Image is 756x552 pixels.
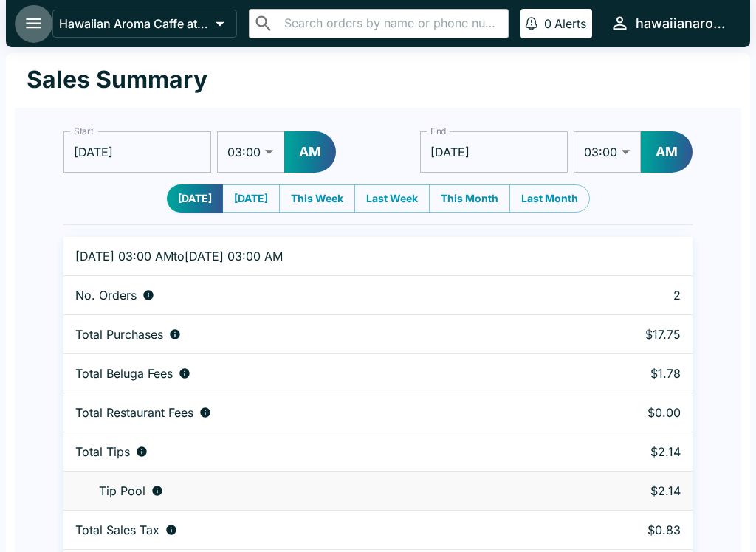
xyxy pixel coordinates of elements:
[75,405,544,420] div: Fees paid by diners to restaurant
[75,522,159,537] p: Total Sales Tax
[568,444,681,459] p: $2.14
[568,366,681,381] p: $1.78
[354,184,430,213] button: Last Week
[568,522,681,537] p: $0.83
[99,483,145,498] p: Tip Pool
[74,125,93,137] label: Start
[75,405,193,420] p: Total Restaurant Fees
[75,522,544,537] div: Sales tax paid by diners
[284,131,336,173] button: AM
[75,327,544,342] div: Aggregate order subtotals
[420,131,568,173] input: Choose date, selected date is Aug 14, 2025
[52,10,237,38] button: Hawaiian Aroma Caffe at The [GEOGRAPHIC_DATA]
[75,444,130,459] p: Total Tips
[75,366,173,381] p: Total Beluga Fees
[568,288,681,303] p: 2
[63,131,211,173] input: Choose date, selected date is Aug 13, 2025
[222,184,280,213] button: [DATE]
[429,184,510,213] button: This Month
[75,288,544,303] div: Number of orders placed
[75,483,544,498] div: Tips unclaimed by a waiter
[279,184,355,213] button: This Week
[636,15,726,32] div: hawaiianaromacaffeilikai
[430,125,447,137] label: End
[75,366,544,381] div: Fees paid by diners to Beluga
[75,249,544,263] p: [DATE] 03:00 AM to [DATE] 03:00 AM
[568,327,681,342] p: $17.75
[568,483,681,498] p: $2.14
[167,184,223,213] button: [DATE]
[568,405,681,420] p: $0.00
[75,288,137,303] p: No. Orders
[15,4,52,42] button: open drawer
[75,444,544,459] div: Combined individual and pooled tips
[59,16,210,31] p: Hawaiian Aroma Caffe at The [GEOGRAPHIC_DATA]
[554,16,586,31] p: Alerts
[27,65,207,94] h1: Sales Summary
[544,16,551,31] p: 0
[75,327,163,342] p: Total Purchases
[641,131,693,173] button: AM
[604,7,732,39] button: hawaiianaromacaffeilikai
[509,184,590,213] button: Last Month
[280,13,502,34] input: Search orders by name or phone number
